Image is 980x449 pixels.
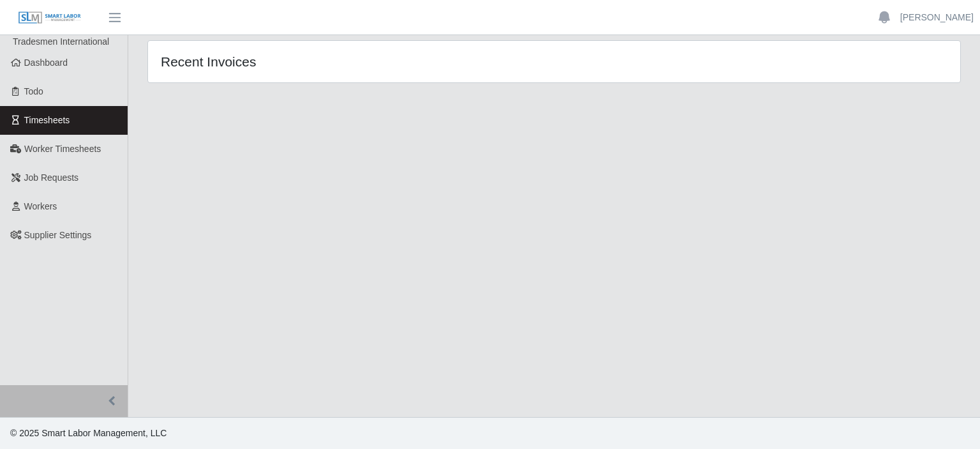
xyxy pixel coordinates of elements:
span: Tradesmen International [13,36,109,47]
span: Todo [24,86,43,96]
img: SLM Logo [18,11,82,25]
span: Job Requests [24,172,79,183]
h4: Recent Invoices [161,54,477,70]
a: [PERSON_NAME] [900,11,974,24]
span: Workers [24,201,57,211]
span: Worker Timesheets [24,144,101,154]
span: Dashboard [24,57,68,68]
span: © 2025 Smart Labor Management, LLC [10,428,167,438]
span: Timesheets [24,115,70,125]
span: Supplier Settings [24,230,92,240]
